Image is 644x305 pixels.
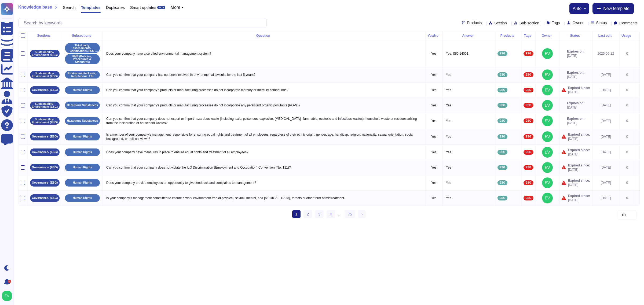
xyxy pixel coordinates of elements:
[542,162,553,173] img: user
[445,179,493,186] p: Yes
[621,103,633,107] div: 0
[562,34,590,37] div: Status
[526,89,531,91] span: ESG
[67,104,98,107] p: Hazardous Substances
[327,210,335,218] a: 4
[568,152,590,157] span: [DATE]
[171,5,184,10] button: More
[8,280,11,283] div: 9+
[32,135,58,138] p: Governance- (ESG)
[595,165,617,170] div: [DATE]
[603,6,630,11] span: New template
[105,195,423,202] p: Is your company's management committed to ensure a work environment free of physical, sexual, men...
[497,34,519,37] div: Products
[157,6,165,9] div: BETA
[428,181,440,185] p: Yes
[2,291,12,301] img: user
[500,181,505,184] span: ESG
[542,100,553,111] img: user
[542,69,553,80] img: user
[567,105,584,110] span: [DATE]
[67,55,98,64] p: EMS (Policies, Procedures & Standards)
[621,51,633,56] div: 0
[567,101,584,105] span: Expires on:
[32,51,58,56] p: Sustainability- Environment (ESG)
[105,115,423,127] p: Can you confirm that your company does not export or import hazardous waste (including toxic, poi...
[64,34,100,37] div: Subsections
[568,86,590,90] span: Expired since:
[105,50,423,57] p: Does your company have a certified environmental management system?
[595,181,617,185] div: [DATE]
[81,5,101,9] span: Templates
[595,103,617,107] div: [DATE]
[595,73,617,77] div: [DATE]
[445,117,493,124] p: Yes
[67,44,98,53] p: Third party assessments- Certifications (ISO 14001-Ecovadis- CPD)
[542,116,553,126] img: user
[567,75,584,79] span: [DATE]
[500,73,505,76] span: ESG
[568,132,590,137] span: Expired since:
[500,89,505,91] span: ESG
[18,5,52,9] span: Knowledge base
[73,88,92,91] p: Human Rights
[32,151,58,154] p: Governance- (ESG)
[130,5,156,9] span: Smart updates
[32,181,58,184] p: Governance- (ESG)
[595,196,617,200] div: [DATE]
[303,210,312,218] a: 2
[526,104,531,107] span: ESG
[32,102,58,108] p: Sustainability- Environment (ESG)
[538,34,557,37] div: Owner
[428,119,440,123] p: Yes
[500,52,505,55] span: ESG
[292,210,301,218] span: 1
[526,197,531,199] span: ESG
[106,5,125,9] span: Duplicates
[595,88,617,92] div: [DATE]
[526,181,531,184] span: ESG
[595,135,617,139] div: [DATE]
[621,73,633,77] div: 0
[500,197,505,199] span: ESG
[105,71,423,78] p: Can you confirm that your company has not been involved in environmental lawsuits for the last 5 ...
[445,50,493,57] p: Yes, ISO 14001
[526,73,531,76] span: ESG
[568,183,590,187] span: [DATE]
[542,193,553,203] img: user
[21,18,266,28] input: Search by keywords
[595,150,617,154] div: [DATE]
[345,210,355,218] a: 75
[567,117,584,121] span: Expires on:
[542,147,553,158] img: user
[567,54,584,58] span: [DATE]
[500,151,505,154] span: ESG
[567,70,584,75] span: Expires on:
[619,21,638,25] span: Comments
[621,119,633,123] div: 0
[526,120,531,122] span: ESG
[519,21,539,25] span: Sub-section
[542,131,553,142] img: user
[428,88,440,92] p: Yes
[595,51,617,56] div: 2025-09-12
[621,88,633,92] div: 0
[567,49,584,54] span: Expires on:
[428,51,440,56] p: Yes
[445,133,493,140] p: Yes
[105,34,423,37] div: Question
[621,135,633,139] div: 0
[592,3,634,14] button: New template
[445,195,493,202] p: Yes
[595,34,617,37] div: Last edit
[568,168,590,172] span: [DATE]
[445,34,493,37] div: Answer
[428,103,440,107] p: Yes
[105,149,423,156] p: Does your company have measures in place to ensure equal rights and treatment of all employees?
[526,151,531,154] span: ESG
[542,85,553,95] img: user
[338,210,342,219] div: ...
[621,150,633,154] div: 0
[32,118,58,124] p: Sustainability- Environment (ESG)
[568,194,590,198] span: Expired since:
